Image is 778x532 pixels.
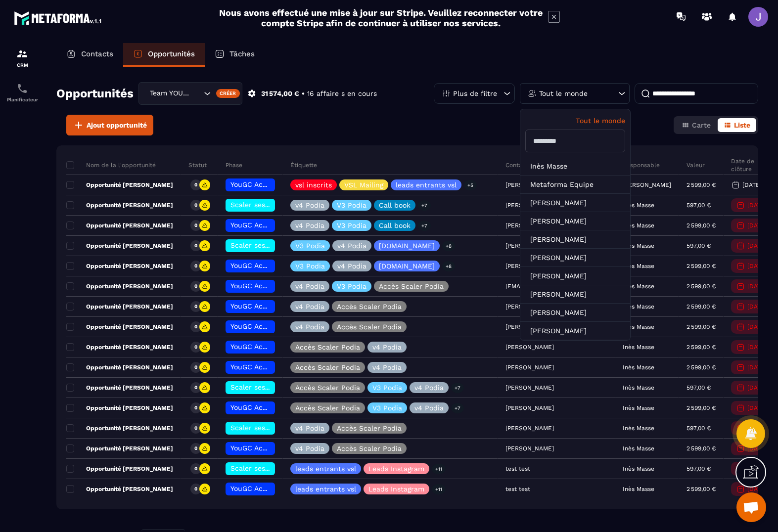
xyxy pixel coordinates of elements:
a: schedulerschedulerPlanificateur [2,75,42,110]
p: v4 Podia [337,263,366,269]
p: +11 [432,484,446,494]
span: YouGC Academy [230,302,285,310]
li: [PERSON_NAME] [520,230,630,249]
p: Accès Scaler Podia [295,344,360,351]
p: [DATE] [747,283,767,290]
p: leads entrants vsl [295,486,356,492]
p: Opportunité [PERSON_NAME] [66,404,173,412]
p: V3 Podia [337,222,366,229]
p: 2 599,00 € [686,222,716,229]
p: 0 [194,181,197,188]
img: logo [14,9,103,27]
p: Accès Scaler Podia [337,303,402,310]
p: Contacts [81,49,113,58]
p: [DATE] [747,364,767,371]
p: 597,00 € [686,425,711,432]
span: Scaler ses revenus [230,464,294,472]
p: v4 Podia [414,384,444,391]
p: 2 599,00 € [686,283,716,290]
p: 2 599,00 € [686,486,716,492]
p: 0 [194,465,197,472]
p: [PERSON_NAME] [623,181,671,188]
p: Inès Masse [623,344,654,351]
p: leads entrants vsl [295,465,356,472]
p: 597,00 € [686,384,711,391]
p: Planificateur [2,97,42,102]
p: Contact [505,161,528,169]
li: [PERSON_NAME] [520,285,630,304]
p: 597,00 € [686,242,711,249]
p: v4 Podia [295,445,324,452]
div: Créer [216,89,240,98]
p: +7 [451,383,464,393]
p: Accès Scaler Podia [295,364,360,371]
p: [DOMAIN_NAME] [379,242,435,249]
li: [PERSON_NAME] [520,304,630,322]
a: formationformationCRM [2,41,42,75]
p: Opportunité [PERSON_NAME] [66,181,173,189]
p: [DATE] [747,486,767,492]
p: 0 [194,344,197,351]
p: +7 [451,403,464,413]
p: v4 Podia [372,344,402,351]
span: YouGC Academy [230,363,285,371]
li: Inès Masse [520,157,630,176]
p: Valeur [686,161,705,169]
span: Scaler ses revenus [230,383,294,391]
p: v4 Podia [372,364,402,371]
p: Accès Scaler Podia [379,283,444,290]
div: Ouvrir le chat [736,492,766,522]
p: Étiquette [290,161,317,169]
p: +8 [442,241,455,251]
p: Opportunité [PERSON_NAME] [66,363,173,371]
p: Inès Masse [623,364,654,371]
p: Inès Masse [623,404,654,411]
p: 0 [194,445,197,452]
p: Accès Scaler Podia [337,323,402,330]
p: Leads Instagram [368,486,424,492]
p: Inès Masse [623,202,654,209]
p: 0 [194,404,197,411]
p: Accès Scaler Podia [295,404,360,411]
p: Inès Masse [623,465,654,472]
p: 0 [194,384,197,391]
p: 597,00 € [686,465,711,472]
div: Search for option [138,82,242,105]
p: V3 Podia [337,283,366,290]
p: [DOMAIN_NAME] [379,263,435,269]
p: [DATE] [742,181,762,188]
p: [DATE] [747,222,767,229]
p: Nom de la l'opportunité [66,161,156,169]
span: YouGC Academy [230,221,285,229]
p: Inès Masse [623,222,654,229]
p: Accès Scaler Podia [295,384,360,391]
p: leads entrants vsl [396,181,457,188]
p: 2 599,00 € [686,445,716,452]
a: Tâches [205,43,265,67]
a: Opportunités [123,43,205,67]
p: Opportunité [PERSON_NAME] [66,303,173,310]
p: Inès Masse [623,425,654,432]
p: Accès Scaler Podia [337,425,402,432]
span: Ajout opportunité [87,120,147,130]
p: Opportunité [PERSON_NAME] [66,343,173,351]
p: V3 Podia [372,404,402,411]
span: Carte [692,121,711,129]
p: [DATE] [747,384,767,391]
p: Opportunités [148,49,195,58]
span: YouGC Academy [230,322,285,330]
li: [PERSON_NAME] [520,249,630,267]
span: Team YOUGC - Formations [147,88,191,99]
p: +5 [464,180,477,190]
h2: Nous avons effectué une mise à jour sur Stripe. Veuillez reconnecter votre compte Stripe afin de ... [219,7,543,28]
p: Tout le monde [539,90,588,97]
p: v4 Podia [295,323,324,330]
p: Date de clôture [731,157,772,173]
span: Scaler ses revenus [230,241,294,249]
p: 2 599,00 € [686,263,716,269]
li: [PERSON_NAME] [520,267,630,285]
p: 2 599,00 € [686,303,716,310]
button: Ajout opportunité [66,115,153,135]
p: 2 599,00 € [686,364,716,371]
p: Phase [226,161,242,169]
